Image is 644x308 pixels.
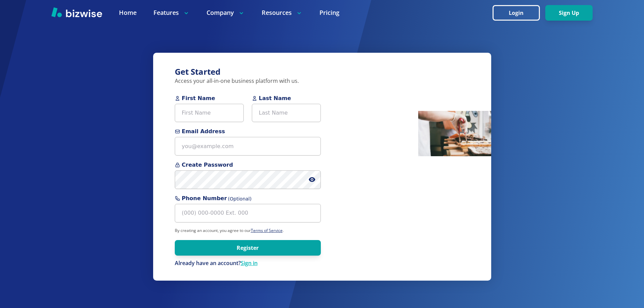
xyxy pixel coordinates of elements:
img: Cleaner sanitizing windows [418,225,491,281]
input: First Name [175,104,244,122]
img: People waiting at coffee bar [418,53,491,108]
p: Company [207,8,245,17]
span: First Name [175,94,244,102]
button: Login [493,5,540,21]
a: Sign Up [545,10,593,16]
p: Access your all-in-one business platform with us. [175,77,321,85]
span: Last Name [252,94,321,102]
p: By creating an account, you agree to our . [175,228,321,233]
a: Home [119,8,137,17]
div: Already have an account?Sign in [175,260,321,267]
span: Phone Number [175,194,321,203]
img: Man inspecting coffee beans [342,139,415,192]
input: (000) 000-0000 Ext. 000 [175,204,321,222]
img: Pastry chef making pastries [418,111,491,156]
a: Pricing [319,8,339,17]
p: Features [153,8,190,17]
img: Bizwise Logo [51,7,102,17]
a: Sign in [241,259,258,267]
h3: Get Started [175,66,321,77]
p: Resources [262,8,303,17]
span: Email Address [175,127,321,136]
button: Register [175,240,321,256]
input: you@example.com [175,137,321,156]
span: (Optional) [228,195,252,203]
a: Login [493,10,545,16]
input: Last Name [252,104,321,122]
a: Terms of Service [251,228,283,233]
span: Create Password [175,161,321,169]
img: Barber cutting hair [342,195,415,281]
p: Already have an account? [175,260,321,267]
button: Sign Up [545,5,593,21]
img: Man working on laptop [418,159,491,222]
img: Hairstylist blow drying hair [342,53,415,137]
